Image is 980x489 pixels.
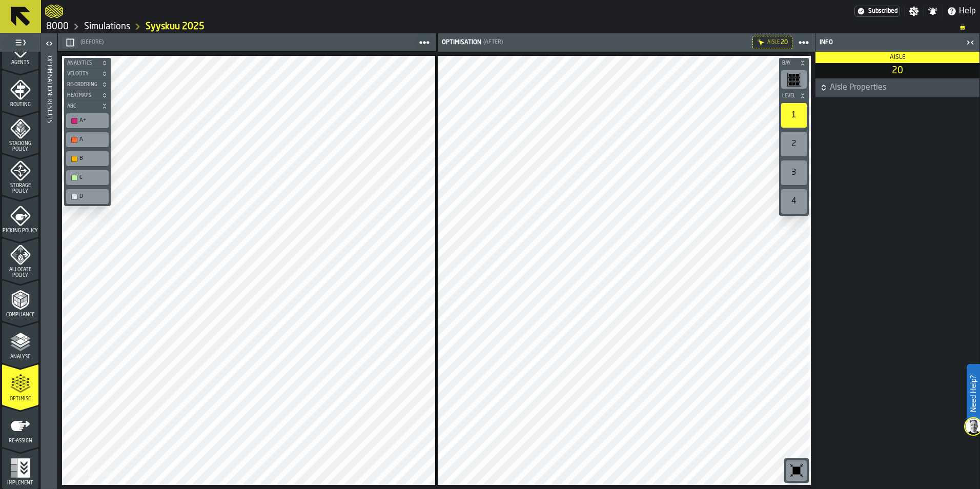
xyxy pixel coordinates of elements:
[440,39,481,46] div: Optimisation
[84,21,130,32] a: link-to-/wh/i/b2e041e4-2753-4086-a82a-958e8abdd2c7
[2,28,38,69] li: menu Agents
[779,91,809,101] button: button-
[2,267,38,278] span: Allocate Policy
[65,93,99,98] span: Heatmaps
[779,68,809,91] div: button-toolbar-undefined
[2,480,38,486] span: Implement
[818,65,977,76] span: 20
[2,280,38,321] li: menu Compliance
[780,93,798,99] span: Level
[2,196,38,237] li: menu Picking Policy
[46,21,69,32] a: link-to-/wh/i/b2e041e4-2753-4086-a82a-958e8abdd2c7
[42,35,56,54] label: button-toggle-Open
[64,187,111,206] div: button-toolbar-undefined
[146,21,205,32] a: link-to-/wh/i/b2e041e4-2753-4086-a82a-958e8abdd2c7/simulations/62d2d6fd-d32e-49bc-8d58-b651a76ae7f4
[781,103,807,128] div: 1
[79,174,106,181] div: C
[780,60,798,66] span: Bay
[2,396,38,402] span: Optimise
[65,82,99,88] span: Re-Ordering
[80,39,104,46] span: (Before)
[68,134,107,145] div: A
[2,60,38,66] span: Agents
[2,102,38,108] span: Routing
[64,462,122,483] a: logo-header
[924,6,942,16] label: button-toggle-Notifications
[64,111,111,130] div: button-toolbar-undefined
[815,33,979,52] header: Info
[830,81,977,94] span: Aisle Properties
[815,78,979,97] button: button-
[781,132,807,156] div: 2
[46,54,53,486] div: Optimisation: Results
[483,39,503,46] span: (After)
[2,112,38,153] li: menu Stacking Policy
[64,149,111,168] div: button-toolbar-undefined
[788,462,805,479] svg: Reset zoom and position
[854,6,900,17] a: link-to-/wh/i/b2e041e4-2753-4086-a82a-958e8abdd2c7/settings/billing
[779,187,809,216] div: button-toolbar-undefined
[2,354,38,360] span: Analyse
[64,58,111,68] button: button-
[64,90,111,100] button: button-
[68,191,107,202] div: D
[68,172,107,183] div: C
[64,79,111,90] button: button-
[943,5,980,17] label: button-toggle-Help
[779,101,809,130] div: button-toolbar-undefined
[890,54,906,60] span: Aisle
[781,39,788,46] span: 20
[65,104,99,109] span: ABC
[2,438,38,444] span: Re-assign
[79,136,106,143] div: A
[68,153,107,164] div: B
[64,168,111,187] div: button-toolbar-undefined
[79,117,106,124] div: A+
[781,189,807,214] div: 4
[2,141,38,152] span: Stacking Policy
[2,364,38,405] li: menu Optimise
[781,160,807,185] div: 3
[818,39,963,46] div: Info
[65,60,99,66] span: Analytics
[68,115,107,126] div: A+
[854,6,900,17] div: Menu Subscription
[757,38,765,47] div: Hide filter
[64,101,111,111] button: button-
[2,35,38,50] label: button-toggle-Toggle Full Menu
[2,312,38,318] span: Compliance
[779,130,809,158] div: button-toolbar-undefined
[2,406,38,447] li: menu Re-assign
[45,2,63,21] a: logo-header
[868,8,897,15] span: Subscribed
[64,69,111,79] button: button-
[79,193,106,200] div: D
[62,36,78,49] button: button-
[959,5,976,17] span: Help
[784,458,809,483] div: button-toolbar-undefined
[2,154,38,195] li: menu Storage Policy
[963,36,977,49] label: button-toggle-Close me
[779,158,809,187] div: button-toolbar-undefined
[2,322,38,363] li: menu Analyse
[2,70,38,111] li: menu Routing
[968,365,979,422] label: Need Help?
[2,183,38,194] span: Storage Policy
[2,228,38,234] span: Picking Policy
[64,130,111,149] div: button-toolbar-undefined
[779,58,809,68] button: button-
[2,238,38,279] li: menu Allocate Policy
[905,6,923,16] label: button-toggle-Settings
[767,39,780,45] div: Aisle
[41,33,57,489] header: Optimisation: Results
[2,448,38,489] li: menu Implement
[65,71,99,77] span: Velocity
[79,155,106,162] div: B
[45,21,976,33] nav: Breadcrumb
